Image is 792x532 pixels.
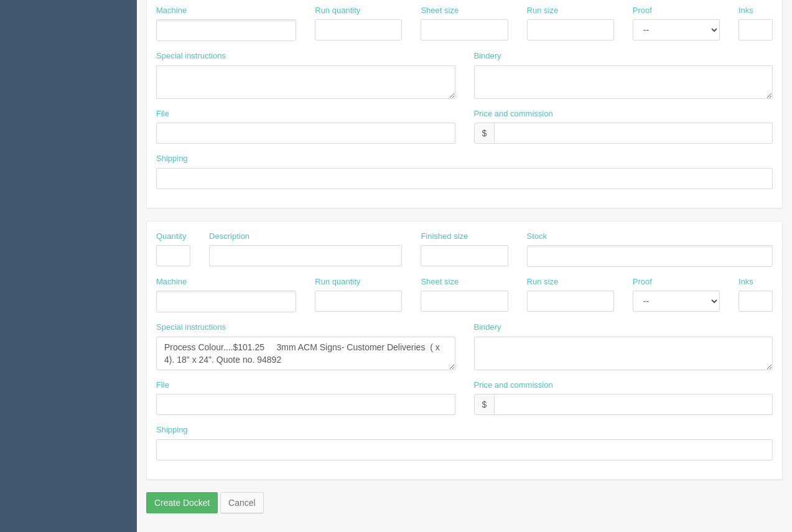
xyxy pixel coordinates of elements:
[156,322,226,334] label: Special instructions
[156,276,187,288] label: Machine
[527,5,559,17] label: Run size
[421,231,468,243] label: Finished size
[738,5,753,17] label: Inks
[228,498,256,508] span: translation missing: en.helpers.links.cancel
[633,5,652,17] label: Proof
[156,153,188,165] label: Shipping
[156,108,169,120] label: File
[474,322,501,334] label: Bindery
[474,108,553,120] label: Price and commission
[421,276,459,288] label: Sheet size
[156,231,186,243] label: Quantity
[156,424,188,436] label: Shipping
[220,492,264,513] a: Cancel
[527,276,559,288] label: Run size
[474,380,553,391] label: Price and commission
[474,50,501,62] label: Bindery
[474,394,495,415] div: $
[527,231,547,243] label: Stock
[156,50,226,62] label: Special instructions
[146,492,218,513] input: Create Docket
[315,276,360,288] label: Run quantity
[421,5,459,17] label: Sheet size
[315,5,360,17] label: Run quantity
[738,276,753,288] label: Inks
[209,231,249,243] label: Description
[156,380,169,391] label: File
[156,5,187,17] label: Machine
[474,123,495,144] div: $
[633,276,652,288] label: Proof
[156,337,455,370] textarea: Onestop.....$170.00 Install of site signs Process Colour....$173.54 3mm ACM Signs- Customer Deliv...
